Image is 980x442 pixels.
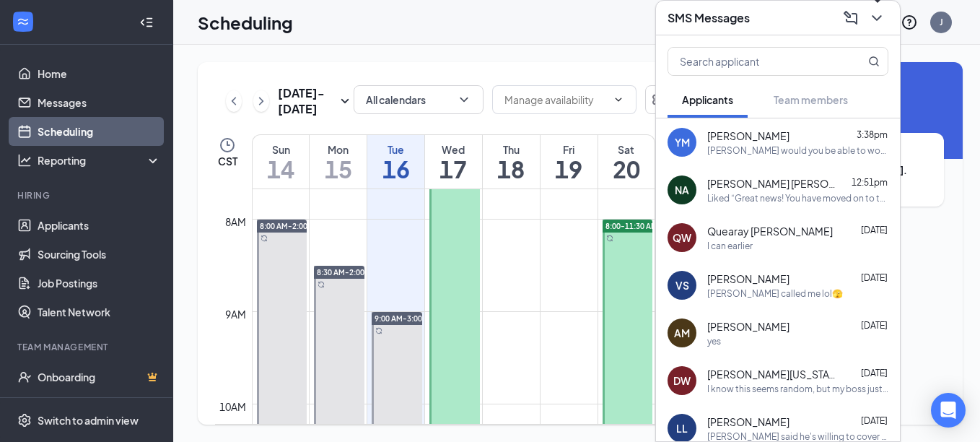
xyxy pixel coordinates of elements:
div: Wed [425,142,482,157]
div: 10am [216,399,249,415]
span: [DATE] [861,272,888,283]
svg: Analysis [17,153,32,168]
span: [PERSON_NAME] [PERSON_NAME] [707,176,837,191]
div: Open Intercom Messenger [931,393,966,428]
div: Liked “Great news! You have moved on to the next stage of the application: Hiring Complete. We wi... [707,192,888,204]
span: Quearay [PERSON_NAME] [707,224,833,238]
span: [PERSON_NAME][US_STATE] [707,367,837,381]
span: 8:00-11:30 AM [605,221,657,231]
div: DW [673,373,691,388]
h1: 18 [483,157,540,181]
a: TeamCrown [38,391,161,420]
svg: Settings [17,413,32,428]
span: Applicants [682,93,733,106]
svg: Collapse [139,15,154,30]
div: Switch to admin view [38,413,139,428]
svg: WorkstreamLogo [16,14,30,29]
span: 8:00 AM-2:00 PM [260,221,320,231]
a: Job Postings [38,269,161,298]
span: [DATE] [861,415,888,426]
span: 8:30 AM-2:00 PM [317,267,377,277]
a: OnboardingCrown [38,363,161,391]
div: Tue [367,142,424,157]
svg: ChevronRight [254,92,268,110]
a: September 18, 2025 [483,135,540,188]
a: September 20, 2025 [598,135,655,188]
a: September 19, 2025 [541,135,598,188]
span: CST [218,154,237,168]
div: Fri [541,142,598,157]
div: J [940,16,943,28]
div: VS [675,278,689,292]
span: Team members [774,93,848,106]
svg: Sync [606,235,613,242]
a: Home [38,59,161,88]
span: 12:51pm [852,177,888,188]
a: Talent Network [38,298,161,326]
button: Settings [645,85,674,114]
div: yes [707,335,721,347]
div: [PERSON_NAME] would you be able to work 5 to 7 [DATE]? [707,144,888,157]
input: Search applicant [668,48,839,75]
h1: 15 [310,157,367,181]
div: Mon [310,142,367,157]
span: 9:00 AM-3:00 PM [375,313,434,324]
h1: 20 [598,157,655,181]
span: [DATE] [861,225,888,235]
div: Sat [598,142,655,157]
div: 9am [222,306,249,322]
svg: SmallChevronDown [336,92,354,110]
svg: ComposeMessage [842,9,859,27]
a: September 15, 2025 [310,135,367,188]
svg: Sync [375,327,382,334]
svg: ChevronDown [868,9,885,27]
div: Reporting [38,153,162,168]
h1: 19 [541,157,598,181]
span: [DATE] [861,368,888,378]
button: ChevronDown [865,6,888,30]
svg: QuestionInfo [901,14,918,31]
button: ComposeMessage [839,6,862,30]
a: Applicants [38,211,161,240]
span: [PERSON_NAME] [707,319,789,334]
svg: Sync [318,281,325,288]
a: Messages [38,88,161,117]
div: LL [676,421,688,435]
svg: ChevronLeft [227,92,241,110]
h3: SMS Messages [668,10,750,26]
a: Sourcing Tools [38,240,161,269]
span: [DATE] [861,320,888,331]
a: September 17, 2025 [425,135,482,188]
svg: Settings [651,91,668,108]
a: September 16, 2025 [367,135,424,188]
div: [PERSON_NAME] called me lol🫣 [707,287,843,300]
a: September 14, 2025 [253,135,309,188]
h1: 14 [253,157,309,181]
a: Scheduling [38,117,161,146]
input: Manage availability [504,92,607,108]
div: AM [674,326,690,340]
span: [PERSON_NAME] [707,129,789,143]
a: Settings [645,85,674,117]
div: QW [673,230,691,245]
svg: ChevronDown [613,94,624,105]
div: Sun [253,142,309,157]
button: All calendarsChevronDown [354,85,484,114]
h1: 16 [367,157,424,181]
span: [PERSON_NAME] [707,415,789,429]
div: Team Management [17,341,158,353]
div: I know this seems random, but my boss just told me that someone from your store was bad mouthing ... [707,383,888,395]
h3: [DATE] - [DATE] [278,85,336,117]
div: Thu [483,142,540,157]
svg: Clock [219,136,236,154]
svg: ChevronDown [457,92,471,107]
span: 3:38pm [857,129,888,140]
div: YM [675,135,690,149]
div: 8am [222,214,249,230]
div: NA [675,183,689,197]
span: [PERSON_NAME] [707,272,789,286]
div: Hiring [17,189,158,201]
div: I can earlier [707,240,753,252]
h1: Scheduling [198,10,293,35]
button: ChevronRight [253,90,269,112]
